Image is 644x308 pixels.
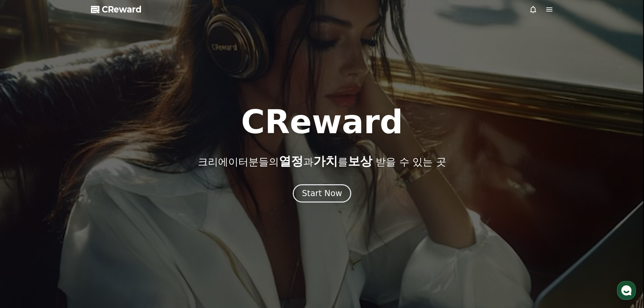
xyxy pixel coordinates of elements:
[302,188,342,199] div: Start Now
[293,191,351,197] a: Start Now
[348,154,372,168] span: 보상
[102,4,142,15] span: CReward
[279,154,303,168] span: 열정
[198,155,446,168] p: 크리에이터분들의 과 를 받을 수 있는 곳
[293,184,351,203] button: Start Now
[313,154,338,168] span: 가치
[241,106,403,138] h1: CReward
[91,4,142,15] a: CReward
